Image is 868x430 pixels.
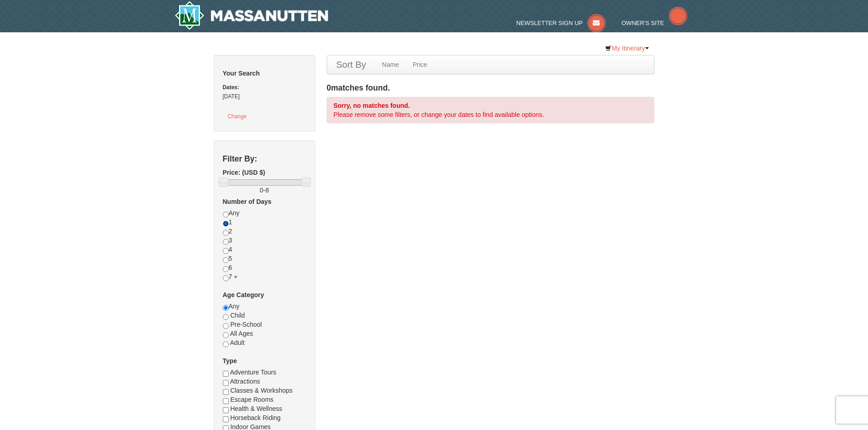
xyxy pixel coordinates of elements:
a: My Itinerary [599,41,654,55]
span: Pre-School [230,321,262,328]
span: Adult [230,339,245,346]
a: Sort By [327,56,375,74]
img: Massanutten Resort Logo [175,1,329,30]
span: Escape Rooms [230,396,273,403]
div: [DATE] [223,92,306,101]
strong: Age Category [223,291,264,298]
strong: Sorry, no matches found. [334,102,410,109]
label: - [223,186,306,195]
button: Change [223,111,252,122]
a: Price [406,56,434,74]
h5: Your Search [223,69,306,78]
h4: matches found. [327,83,655,92]
a: Massanutten Resort [175,1,329,30]
span: 0 [327,83,331,92]
span: Child [230,312,245,319]
div: Any [223,302,306,356]
strong: Number of Days [223,198,272,205]
strong: Price: (USD $) [223,169,265,176]
span: Newsletter Sign Up [516,20,583,26]
a: Newsletter Sign Up [516,20,606,26]
strong: Dates: [223,84,239,91]
a: Owner's Site [621,20,687,26]
strong: Type [223,357,237,364]
span: All Ages [230,330,253,337]
span: Classes & Workshops [230,387,293,394]
h4: Filter By: [223,154,306,163]
span: Attractions [230,378,260,385]
span: 8 [266,187,269,194]
div: Please remove some filters, or change your dates to find available options. [327,97,655,123]
span: Adventure Tours [230,369,277,376]
span: Horseback Riding [230,414,281,421]
a: Name [375,56,406,74]
div: Any 1 2 3 4 5 6 7 + [223,208,306,290]
span: Owner's Site [621,20,664,26]
span: Health & Wellness [230,405,282,412]
span: 0 [260,187,263,194]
